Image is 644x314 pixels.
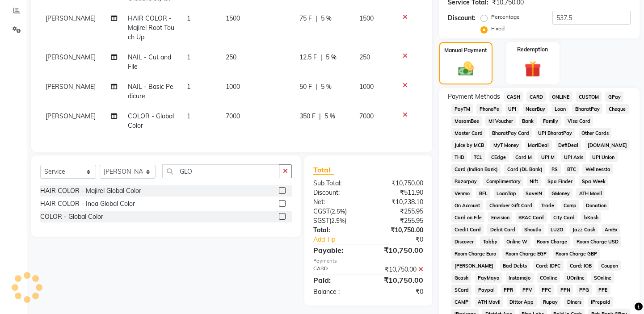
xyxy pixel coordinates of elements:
[606,104,629,114] span: Cheque
[540,116,561,126] span: Family
[540,297,561,307] span: Rupay
[368,188,430,197] div: ₹511.90
[313,165,334,175] span: Total
[307,265,368,274] div: CARD
[368,287,430,297] div: ₹0
[307,179,368,188] div: Sub Total:
[307,216,368,226] div: ( )
[326,53,337,62] span: 5 %
[451,236,476,247] span: Discover
[556,140,581,150] span: DefiDeal
[128,14,174,41] span: HAIR COLOR - Majirel Root Touch Up
[582,164,613,174] span: Wellnessta
[451,224,484,234] span: Credit Card
[321,82,332,92] span: 5 %
[516,212,547,222] span: BRAC Card
[577,285,592,295] span: PPG
[321,14,332,23] span: 5 %
[523,104,548,114] span: NearBuy
[40,212,103,222] div: COLOR - Global Color
[444,46,487,54] label: Manual Payment
[596,285,610,295] span: PPE
[451,212,484,222] span: Card on File
[307,245,368,255] div: Payable:
[332,208,345,215] span: 2.5%
[451,116,482,126] span: MosamBee
[451,176,480,186] span: Razorpay
[504,164,545,174] span: Card (DL Bank)
[501,285,516,295] span: PPR
[307,188,368,197] div: Discount:
[480,236,500,247] span: Tabby
[226,53,236,61] span: 250
[579,176,608,186] span: Spa Week
[491,13,520,21] label: Percentage
[451,272,471,283] span: Gcash
[549,164,561,174] span: RS
[359,14,374,22] span: 1500
[226,14,240,22] span: 1500
[453,60,479,78] img: _cash.svg
[520,285,535,295] span: PPV
[128,53,171,71] span: NAIL - Cut and File
[585,140,630,150] span: [DOMAIN_NAME]
[564,297,584,307] span: Diners
[46,14,96,22] span: [PERSON_NAME]
[551,212,578,222] span: City Card
[471,152,485,162] span: TCL
[451,285,471,295] span: SCard
[487,224,518,234] span: Debit Card
[451,104,473,114] span: PayTM
[307,226,368,235] div: Total:
[583,200,609,210] span: Donation
[500,260,530,271] span: Bad Debts
[494,188,519,198] span: LoanTap
[533,260,564,271] span: Card: IDFC
[379,235,430,244] div: ₹0
[488,152,509,162] span: CEdge
[527,176,541,186] span: Nift
[307,287,368,297] div: Balance :
[561,200,580,210] span: Comp
[313,207,330,215] span: CGST
[448,13,476,23] div: Discount:
[46,83,96,91] span: [PERSON_NAME]
[451,297,471,307] span: CAMP
[506,272,534,283] span: Instamojo
[483,176,523,186] span: Complimentary
[537,272,560,283] span: COnline
[359,53,370,61] span: 250
[324,112,335,121] span: 5 %
[299,53,317,62] span: 12.5 F
[539,200,557,210] span: Trade
[576,92,602,102] span: CUSTOM
[448,92,500,101] span: Payment Methods
[451,140,487,150] span: Juice by MCB
[549,92,572,102] span: ONLINE
[451,164,501,174] span: Card (Indian Bank)
[475,272,502,283] span: PayMaya
[564,272,587,283] span: UOnline
[572,104,602,114] span: BharatPay
[319,112,321,121] span: |
[313,257,423,265] div: Payments
[517,46,548,54] label: Redemption
[307,207,368,216] div: ( )
[539,285,554,295] span: PPC
[589,152,618,162] span: UPI Union
[519,59,546,80] img: _gift.svg
[320,53,322,62] span: |
[579,128,612,138] span: Other Cards
[573,236,621,247] span: Room Charge USD
[564,116,593,126] span: Visa Card
[534,236,570,247] span: Room Charge
[525,140,552,150] span: MariDeal
[475,297,503,307] span: ATH Movil
[564,164,579,174] span: BTC
[46,53,96,61] span: [PERSON_NAME]
[526,92,546,102] span: CARD
[476,188,490,198] span: BFL
[598,260,621,271] span: Coupon
[368,245,430,255] div: ₹10,750.00
[561,152,586,162] span: UPI Axis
